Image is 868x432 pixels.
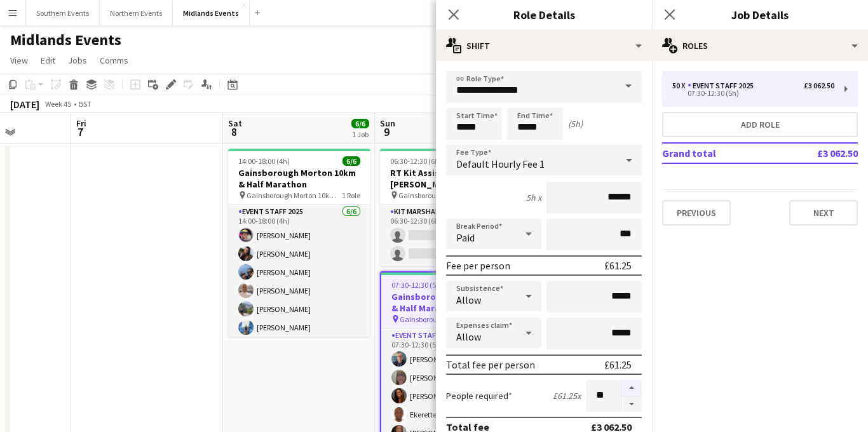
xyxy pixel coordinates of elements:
[662,200,731,226] button: Previous
[390,156,442,166] span: 06:30-12:30 (6h)
[456,158,545,170] span: Default Hourly Fee 1
[446,390,512,402] label: People required
[381,291,521,314] h3: Gainsborough Morton 10km & Half Marathon
[652,6,868,23] h3: Job Details
[79,99,92,109] div: BST
[42,99,74,109] span: Week 45
[391,280,443,290] span: 07:30-12:30 (5h)
[804,81,834,90] div: £3 062.50
[228,118,242,129] span: Sat
[41,55,55,66] span: Edit
[436,30,652,61] div: Shift
[604,358,632,371] div: £61.25
[36,52,60,69] a: Edit
[446,358,535,371] div: Total fee per person
[662,143,778,163] td: Grand total
[621,380,642,396] button: Increase
[228,167,370,190] h3: Gainsborough Morton 10km & Half Marathon
[238,156,290,166] span: 14:00-18:00 (4h)
[352,130,369,139] div: 1 Job
[672,81,688,90] div: 50 x
[351,119,369,128] span: 6/6
[446,259,510,272] div: Fee per person
[95,52,133,69] a: Comms
[173,1,250,25] button: Midlands Events
[10,30,121,50] h1: Midlands Events
[5,52,33,69] a: View
[456,330,481,343] span: Allow
[378,125,395,139] span: 9
[380,167,522,190] h3: RT Kit Assistant - [PERSON_NAME] 10km & Half Marathon
[436,6,652,23] h3: Role Details
[228,149,370,337] app-job-card: 14:00-18:00 (4h)6/6Gainsborough Morton 10km & Half Marathon Gainsborough Morton 10km & Half Marat...
[63,52,92,69] a: Jobs
[604,259,632,272] div: £61.25
[778,143,858,163] td: £3 062.50
[621,396,642,412] button: Decrease
[652,30,868,61] div: Roles
[10,55,28,66] span: View
[568,118,583,130] div: (5h)
[342,191,360,200] span: 1 Role
[380,149,522,266] app-job-card: 06:30-12:30 (6h)0/2RT Kit Assistant - [PERSON_NAME] 10km & Half Marathon Gainsborough Morton 10km...
[672,90,834,97] div: 07:30-12:30 (5h)
[228,205,370,340] app-card-role: Event Staff 20256/614:00-18:00 (4h)[PERSON_NAME][PERSON_NAME][PERSON_NAME][PERSON_NAME][PERSON_NA...
[247,191,342,200] span: Gainsborough Morton 10km & Half Marathon SET UP
[380,118,395,129] span: Sun
[789,200,858,226] button: Next
[380,205,522,266] app-card-role: Kit Marshal2A0/206:30-12:30 (6h)
[68,55,87,66] span: Jobs
[26,1,100,25] button: Southern Events
[10,98,39,111] div: [DATE]
[342,156,360,166] span: 6/6
[226,125,242,139] span: 8
[456,231,475,244] span: Paid
[100,1,173,25] button: Northern Events
[100,55,128,66] span: Comms
[400,314,492,324] span: Gainsborough Morton 10km & Half Marathon
[526,192,541,203] div: 5h x
[76,118,86,129] span: Fri
[553,390,581,402] div: £61.25 x
[456,294,481,306] span: Allow
[74,125,86,139] span: 7
[688,81,759,90] div: Event Staff 2025
[398,191,494,200] span: Gainsborough Morton 10km & Half Marathon
[662,112,858,137] button: Add role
